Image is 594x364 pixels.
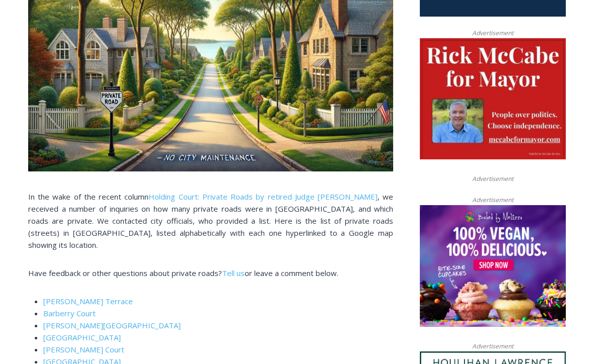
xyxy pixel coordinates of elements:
[43,296,133,306] a: [PERSON_NAME] Terrace
[420,38,566,160] img: McCabe for Mayor
[242,98,488,125] a: Intern @ [DOMAIN_NAME]
[462,28,524,38] span: Advertisement
[462,174,524,184] span: Advertisement
[420,205,566,327] img: Baked by Melissa
[43,332,121,342] a: [GEOGRAPHIC_DATA]
[43,344,124,354] a: [PERSON_NAME] Court
[43,308,96,318] a: Barberry Court
[28,191,393,251] p: In the wake of the recent column , we received a number of inquiries on how many private roads we...
[263,100,467,123] span: Intern @ [DOMAIN_NAME]
[43,320,181,330] a: [PERSON_NAME][GEOGRAPHIC_DATA]
[222,268,245,278] a: Tell us
[148,192,378,202] a: Holding Court: Private Roads by retired Judge [PERSON_NAME]
[462,341,524,351] span: Advertisement
[462,195,524,205] span: Advertisement
[254,1,476,98] div: "[PERSON_NAME] and I covered the [DATE] Parade, which was a really eye opening experience as I ha...
[28,267,393,279] p: Have feedback or other questions about private roads? or leave a comment below.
